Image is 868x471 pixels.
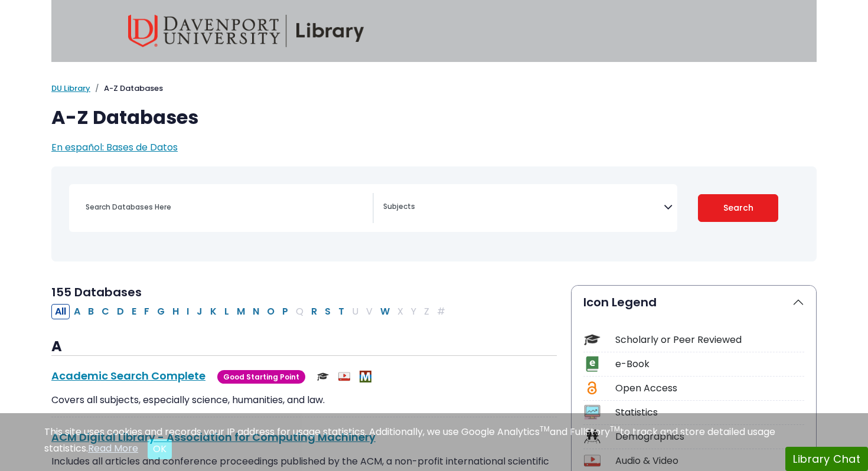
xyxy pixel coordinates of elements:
[584,332,600,348] img: Icon Scholarly or Peer Reviewed
[610,424,620,434] sup: TM
[51,368,205,383] a: Academic Search Complete
[183,304,192,319] button: Filter Results I
[51,393,557,407] p: Covers all subjects, especially science, humanities, and law.
[51,304,450,318] div: Alpha-list to filter by first letter of database name
[51,83,817,94] nav: breadcrumb
[90,83,163,94] li: A-Z Databases
[207,304,220,319] button: Filter Results K
[308,304,321,319] button: Filter Results R
[51,106,817,129] h1: A-Z Databases
[154,304,168,319] button: Filter Results G
[615,357,804,371] div: e-Book
[785,447,868,471] button: Library Chat
[263,304,278,319] button: Filter Results O
[615,381,804,395] div: Open Access
[79,198,373,215] input: Search database by title or keyword
[377,304,393,319] button: Filter Results W
[249,304,263,319] button: Filter Results N
[572,286,816,319] button: Icon Legend
[70,304,84,319] button: Filter Results A
[113,304,128,319] button: Filter Results D
[193,304,206,319] button: Filter Results J
[51,338,557,356] h3: A
[128,304,140,319] button: Filter Results E
[217,370,305,384] span: Good Starting Point
[584,356,600,372] img: Icon e-Book
[44,425,824,459] div: This site uses cookies and records your IP address for usage statistics. Additionally, we use Goo...
[51,83,90,94] a: DU Library
[84,304,97,319] button: Filter Results B
[169,304,182,319] button: Filter Results H
[321,304,334,319] button: Filter Results S
[584,404,600,420] img: Icon Statistics
[317,371,329,382] img: Scholarly or Peer Reviewed
[279,304,292,319] button: Filter Results P
[51,140,178,154] a: En español: Bases de Datos
[585,380,599,396] img: Icon Open Access
[148,439,172,459] button: Close
[88,441,138,455] a: Read More
[51,166,817,261] nav: Search filters
[615,405,804,420] div: Statistics
[233,304,249,319] button: Filter Results M
[698,194,779,222] button: Submit for Search Results
[51,304,70,319] button: All
[51,284,142,300] span: 155 Databases
[221,304,233,319] button: Filter Results L
[98,304,113,319] button: Filter Results C
[383,203,664,212] textarea: Search
[335,304,348,319] button: Filter Results T
[540,424,550,434] sup: TM
[128,15,364,47] img: Davenport University Library
[360,371,371,382] img: MeL (Michigan electronic Library)
[141,304,153,319] button: Filter Results F
[338,371,350,382] img: Audio & Video
[615,333,804,347] div: Scholarly or Peer Reviewed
